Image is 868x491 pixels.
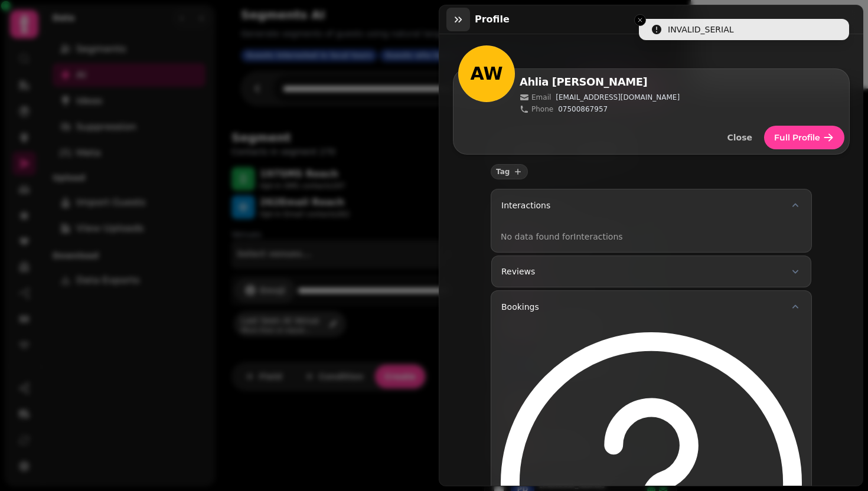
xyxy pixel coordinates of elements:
span: 07500867957 [558,104,608,114]
button: Tag [491,164,528,179]
button: Email[EMAIL_ADDRESS][DOMAIN_NAME] [520,93,680,102]
span: Reviews [501,266,535,277]
span: Email [531,93,551,102]
button: Close [717,130,762,145]
span: Bookings [501,301,539,313]
h3: Profile [475,12,514,27]
button: Bookings [491,291,811,323]
div: AW [471,63,503,84]
button: Phone07500867957 [520,104,608,114]
span: Tag [496,168,510,175]
span: Phone [531,104,553,114]
button: Reviews [491,256,811,287]
button: Full Profile [764,126,844,149]
span: Interactions [501,199,550,211]
h2: Ahlia [PERSON_NAME] [520,74,844,90]
button: Interactions [491,189,811,221]
span: Full Profile [774,133,820,142]
span: [EMAIL_ADDRESS][DOMAIN_NAME] [556,93,680,102]
span: Close [727,133,752,142]
p: No data found for Interactions [501,231,802,243]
